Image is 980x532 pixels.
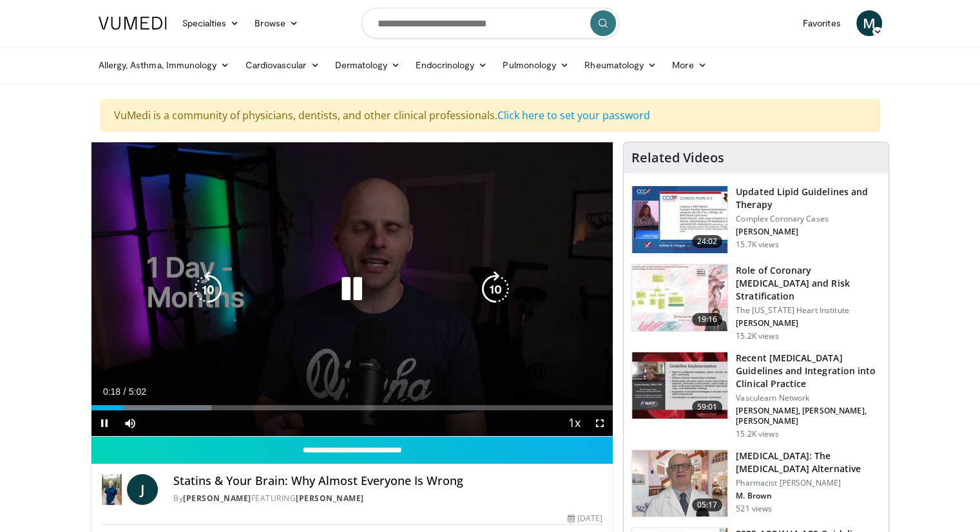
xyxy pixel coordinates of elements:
[101,99,880,131] div: VuMedi is a community of physicians, dentists, and other clinical professionals.
[408,52,495,78] a: Endocrinology
[631,150,724,166] h4: Related Videos
[692,235,723,248] span: 24:02
[856,10,882,36] a: M
[497,108,650,122] a: Click here to set your password
[736,264,881,303] h3: Role of Coronary [MEDICAL_DATA] and Risk Stratification
[561,410,587,436] button: Playback Rate
[247,10,306,36] a: Browse
[664,52,714,78] a: More
[173,493,602,504] div: By FEATURING
[692,401,723,413] span: 59:01
[692,313,723,326] span: 19:16
[632,186,727,253] img: 77f671eb-9394-4acc-bc78-a9f077f94e00.150x105_q85_crop-smart_upscale.jpg
[736,478,881,488] p: Pharmacist [PERSON_NAME]
[175,10,247,36] a: Specialties
[568,513,602,524] div: [DATE]
[736,318,881,328] p: [PERSON_NAME]
[736,393,881,403] p: Vasculearn Network
[736,227,881,237] p: [PERSON_NAME]
[736,504,772,514] p: 521 views
[736,185,881,211] h3: Updated Lipid Guidelines and Therapy
[91,405,613,410] div: Progress Bar
[692,499,723,511] span: 05:17
[237,52,327,78] a: Cardiovascular
[587,410,613,436] button: Fullscreen
[736,331,778,341] p: 15.2K views
[736,214,881,224] p: Complex Coronary Cases
[631,450,881,518] a: 05:17 [MEDICAL_DATA]: The [MEDICAL_DATA] Alternative Pharmacist [PERSON_NAME] M. Brown 521 views
[327,52,408,78] a: Dermatology
[296,493,364,504] a: [PERSON_NAME]
[124,386,126,397] span: /
[99,17,167,30] img: VuMedi Logo
[577,52,664,78] a: Rheumatology
[736,450,881,475] h3: [MEDICAL_DATA]: The [MEDICAL_DATA] Alternative
[91,52,238,78] a: Allergy, Asthma, Immunology
[173,474,602,488] h4: Statins & Your Brain: Why Almost Everyone Is Wrong
[631,352,881,439] a: 59:01 Recent [MEDICAL_DATA] Guidelines and Integration into Clinical Practice Vasculearn Network ...
[117,410,143,436] button: Mute
[102,474,122,505] img: Dr. Jordan Rennicke
[361,8,619,39] input: Search topics, interventions
[736,429,778,439] p: 15.2K views
[183,493,251,504] a: [PERSON_NAME]
[632,352,727,419] img: 87825f19-cf4c-4b91-bba1-ce218758c6bb.150x105_q85_crop-smart_upscale.jpg
[632,265,727,332] img: 1efa8c99-7b8a-4ab5-a569-1c219ae7bd2c.150x105_q85_crop-smart_upscale.jpg
[736,240,778,250] p: 15.7K views
[91,142,613,437] video-js: Video Player
[736,352,881,390] h3: Recent [MEDICAL_DATA] Guidelines and Integration into Clinical Practice
[632,450,727,517] img: ce9609b9-a9bf-4b08-84dd-8eeb8ab29fc6.150x105_q85_crop-smart_upscale.jpg
[631,264,881,341] a: 19:16 Role of Coronary [MEDICAL_DATA] and Risk Stratification The [US_STATE] Heart Institute [PER...
[129,386,146,397] span: 5:02
[736,491,881,501] p: M. Brown
[736,406,881,426] p: [PERSON_NAME], [PERSON_NAME], [PERSON_NAME]
[736,305,881,316] p: The [US_STATE] Heart Institute
[631,185,881,254] a: 24:02 Updated Lipid Guidelines and Therapy Complex Coronary Cases [PERSON_NAME] 15.7K views
[103,386,120,397] span: 0:18
[795,10,849,36] a: Favorites
[91,410,117,436] button: Pause
[127,474,158,505] a: J
[495,52,577,78] a: Pulmonology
